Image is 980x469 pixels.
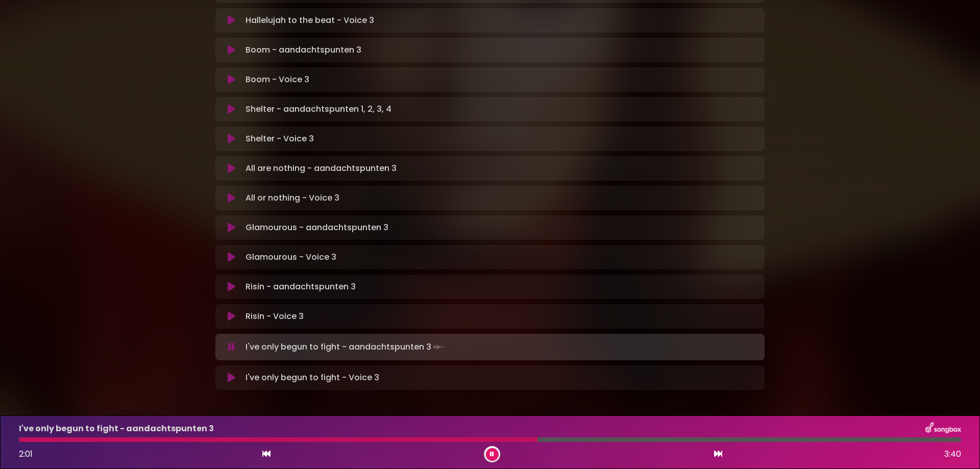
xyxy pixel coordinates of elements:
p: I've only begun to fight - aandachtspunten 3 [246,340,446,354]
img: songbox-logo-white.png [925,422,961,435]
p: Boom - aandachtspunten 3 [246,44,361,56]
p: Shelter - Voice 3 [246,133,314,145]
p: Risin - aandachtspunten 3 [246,281,356,293]
p: Risin - Voice 3 [246,310,304,323]
p: All are nothing - aandachtspunten 3 [246,162,397,175]
img: waveform4.gif [431,340,446,354]
p: Boom - Voice 3 [246,73,309,86]
p: Glamourous - Voice 3 [246,251,336,263]
p: All or nothing - Voice 3 [246,192,339,204]
p: I've only begun to fight - Voice 3 [246,372,379,384]
p: Shelter - aandachtspunten 1, 2, 3, 4 [246,103,391,115]
p: Glamourous - aandachtspunten 3 [246,221,388,234]
p: Hallelujah to the beat - Voice 3 [246,14,374,27]
p: I've only begun to fight - aandachtspunten 3 [19,423,214,435]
